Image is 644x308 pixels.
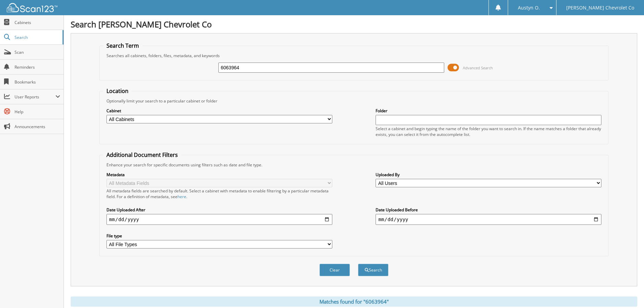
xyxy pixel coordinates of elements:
[15,79,60,85] span: Bookmarks
[103,151,181,159] legend: Additional Document Filters
[177,194,186,199] a: here
[15,109,60,115] span: Help
[106,172,332,177] label: Metadata
[376,207,601,213] label: Date Uploaded Before
[15,94,55,100] span: User Reports
[376,126,601,137] div: Select a cabinet and begin typing the name of the folder you want to search in. If the name match...
[7,3,57,12] img: scan123-logo-white.svg
[103,42,142,49] legend: Search Term
[71,297,637,307] div: Matches found for "6063964"
[103,162,605,168] div: Enhance your search for specific documents using filters such as date and file type.
[566,6,634,10] span: [PERSON_NAME] Chevrolet Co
[71,19,637,30] h1: Search [PERSON_NAME] Chevrolet Co
[376,214,601,225] input: end
[103,53,605,58] div: Searches all cabinets, folders, files, metadata, and keywords
[15,49,60,55] span: Scan
[15,34,59,40] span: Search
[376,108,601,114] label: Folder
[106,188,332,199] div: All metadata fields are searched by default. Select a cabinet with metadata to enable filtering b...
[15,124,60,129] span: Announcements
[103,98,605,104] div: Optionally limit your search to a particular cabinet or folder
[103,87,132,95] legend: Location
[376,172,601,177] label: Uploaded By
[463,65,493,70] span: Advanced Search
[106,214,332,225] input: start
[518,6,540,10] span: Austyn O.
[106,233,332,239] label: File type
[15,64,60,70] span: Reminders
[106,207,332,213] label: Date Uploaded After
[15,20,60,25] span: Cabinets
[106,108,332,114] label: Cabinet
[319,264,350,276] button: Clear
[358,264,388,276] button: Search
